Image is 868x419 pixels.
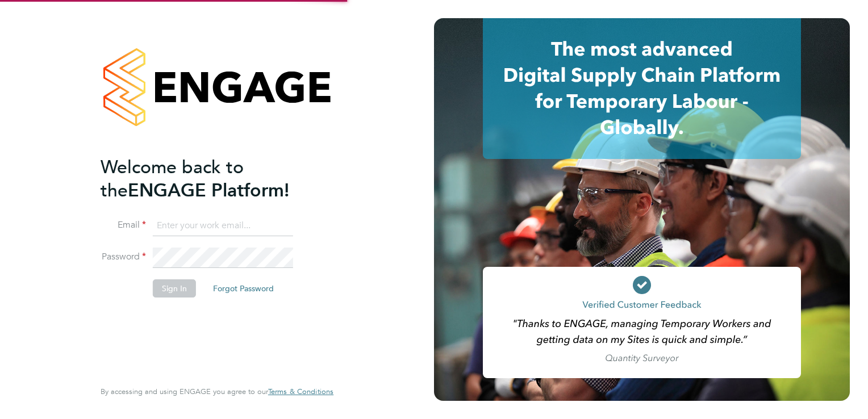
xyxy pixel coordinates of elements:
span: By accessing and using ENGAGE you agree to our [101,387,333,396]
label: Email [101,219,146,231]
button: Forgot Password [204,279,283,298]
label: Password [101,251,146,263]
button: Sign In [153,279,196,298]
a: Terms & Conditions [268,387,333,396]
input: Enter your work email... [153,216,293,236]
span: Welcome back to the [101,156,244,202]
h2: ENGAGE Platform! [101,156,322,202]
span: Terms & Conditions [268,387,333,396]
